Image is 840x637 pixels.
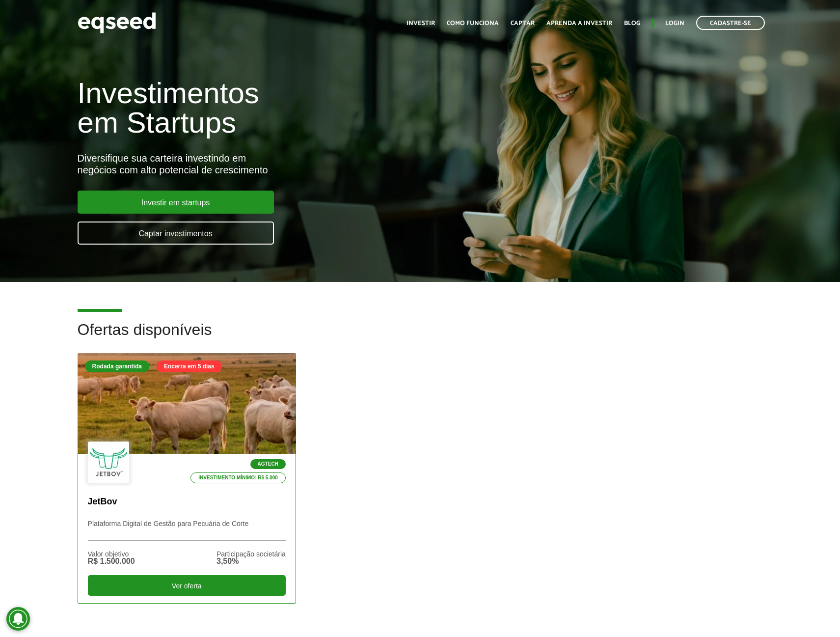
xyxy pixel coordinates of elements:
div: Ver oferta [88,575,286,596]
a: Login [665,20,684,27]
a: Blog [624,20,640,27]
img: EqSeed [78,10,156,36]
div: Encerra em 5 dias [157,360,222,372]
div: Rodada garantida [85,360,149,372]
a: Captar investimentos [78,222,274,245]
p: JetBov [88,497,286,507]
div: R$ 1.500.000 [88,557,135,565]
a: Investir em startups [78,191,274,214]
p: Plataforma Digital de Gestão para Pecuária de Corte [88,520,286,541]
a: Cadastre-se [696,16,765,30]
div: 3,50% [217,557,286,565]
a: Como funciona [447,20,499,27]
h1: Investimentos em Startups [78,79,483,138]
a: Aprenda a investir [546,20,612,27]
a: Rodada garantida Encerra em 5 dias Agtech Investimento mínimo: R$ 5.000 JetBov Plataforma Digital... [78,353,296,603]
p: Agtech [250,459,286,469]
div: Diversifique sua carteira investindo em negócios com alto potencial de crescimento [78,152,483,176]
div: Participação societária [217,551,286,557]
a: Investir [406,20,435,27]
p: Investimento mínimo: R$ 5.000 [190,472,286,483]
div: Valor objetivo [88,551,135,557]
a: Captar [511,20,535,27]
h2: Ofertas disponíveis [78,321,763,353]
